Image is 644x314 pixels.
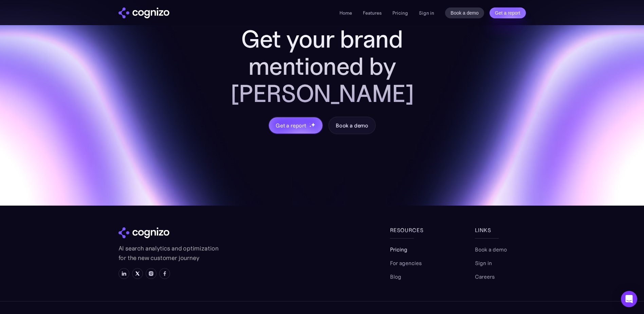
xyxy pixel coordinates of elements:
img: cognizo logo [118,227,169,238]
a: Pricing [392,10,408,16]
img: star [309,125,312,128]
a: Blog [390,273,401,281]
h2: Get your brand mentioned by [PERSON_NAME] [214,25,431,107]
div: Book a demo [336,121,368,129]
a: Sign in [475,259,492,267]
a: Book a demo [475,245,507,254]
a: Careers [475,273,495,281]
div: Open Intercom Messenger [621,291,637,307]
a: Pricing [390,245,407,254]
a: Get a reportstarstarstar [268,117,323,134]
img: star [309,123,310,124]
img: cognizo logo [118,7,169,18]
a: Features [363,10,382,16]
a: Book a demo [445,7,484,18]
div: Get a report [276,121,306,129]
img: LinkedIn icon [121,271,127,276]
div: Resources [390,226,441,234]
div: links [475,226,526,234]
p: AI search analytics and optimization for the new customer journey [118,244,220,263]
a: home [118,7,169,18]
a: Sign in [419,9,434,17]
a: For agencies [390,259,422,267]
img: X icon [135,271,140,276]
a: Home [339,10,352,16]
a: Get a report [490,7,526,18]
a: Book a demo [328,117,376,134]
img: star [311,122,315,127]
